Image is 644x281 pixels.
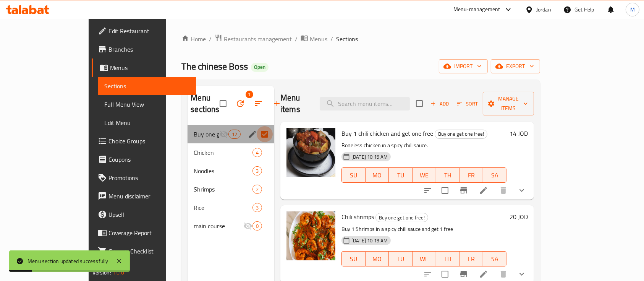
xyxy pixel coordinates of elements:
[369,170,386,181] span: MO
[630,5,635,14] span: M
[463,253,480,265] span: FR
[310,34,327,44] span: Menus
[486,170,504,181] span: SA
[194,203,252,212] span: Rice
[494,181,513,200] button: delete
[416,253,433,265] span: WE
[479,186,488,195] a: Edit menu item
[191,92,219,115] h2: Menu sections
[108,228,190,237] span: Coverage Report
[330,34,333,44] li: /
[341,251,366,266] button: SU
[92,242,196,260] a: Grocery Checklist
[341,224,506,234] p: Buy 1 Shrimps in a spicy chili sauce and get 1 free
[345,253,362,265] span: SU
[253,204,262,211] span: 3
[341,211,374,223] span: Chili shrimps
[188,122,274,238] nav: Menu sections
[510,211,528,222] h6: 20 JOD
[92,132,196,150] a: Choice Groups
[231,94,249,113] span: Bulk update
[108,26,190,36] span: Edit Restaurant
[253,186,262,193] span: 2
[348,153,391,161] span: [DATE] 10:19 AM
[108,192,190,201] span: Menu disclaimer
[389,251,413,266] button: TU
[194,185,252,194] div: Shrimps
[486,253,504,265] span: SA
[436,167,460,183] button: TH
[104,118,190,127] span: Edit Menu
[215,34,292,44] a: Restaurants management
[188,198,274,217] div: Rice3
[229,131,240,138] span: 12
[411,96,427,112] span: Select section
[268,94,286,113] button: Add section
[253,149,262,156] span: 4
[188,217,274,235] div: main course0
[181,58,248,75] span: The chinese Boss
[108,136,190,146] span: Choice Groups
[345,170,362,181] span: SU
[286,211,335,260] img: Chili shrimps
[455,181,473,200] button: Branch-specific-item
[416,170,433,181] span: WE
[224,34,292,44] span: Restaurants management
[92,224,196,242] a: Coverage Report
[320,97,410,110] input: search
[483,251,507,266] button: SA
[435,130,487,138] span: Buy one get one free!
[366,167,389,183] button: MO
[341,141,506,150] p: Boneless chicken in a spicy chili sauce.
[108,155,190,164] span: Coupons
[188,143,274,162] div: Chicken4
[253,167,262,175] span: 3
[460,251,483,266] button: FR
[209,34,212,44] li: /
[181,34,540,44] nav: breadcrumb
[194,148,252,157] div: Chicken
[188,125,274,143] div: Buy one get one free!12edit
[252,148,262,157] div: items
[110,63,190,72] span: Menus
[489,94,528,113] span: Manage items
[92,40,196,58] a: Branches
[98,77,196,95] a: Sections
[513,181,531,200] button: show more
[108,173,190,182] span: Promotions
[92,58,196,77] a: Menus
[92,268,111,278] span: Version:
[252,203,262,212] div: items
[429,99,450,108] span: Add
[437,182,453,198] span: Select to update
[194,130,219,139] span: Buy one get one free!
[98,114,196,132] a: Edit Menu
[194,166,252,175] div: Noodles
[427,98,452,110] span: Add item
[104,81,190,91] span: Sections
[366,251,389,266] button: MO
[483,92,534,115] button: Manage items
[194,221,243,231] span: main course
[439,170,457,181] span: TH
[389,167,413,183] button: TU
[246,91,253,98] span: 1
[376,213,428,222] span: Buy one get one free!
[436,251,460,266] button: TH
[92,205,196,224] a: Upsell
[92,150,196,169] a: Coupons
[453,5,500,14] div: Menu-management
[92,22,196,40] a: Edit Restaurant
[188,180,274,198] div: Shrimps2
[497,62,534,71] span: export
[479,270,488,279] a: Edit menu item
[491,59,540,73] button: export
[253,223,262,230] span: 0
[419,181,437,200] button: sort-choices
[215,96,231,112] span: Select all sections
[392,253,409,265] span: TU
[413,251,436,266] button: WE
[108,45,190,54] span: Branches
[427,98,452,110] button: Add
